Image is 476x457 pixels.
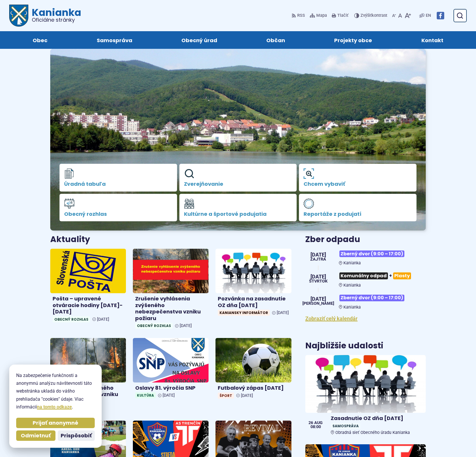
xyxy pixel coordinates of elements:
[302,302,334,306] span: [PERSON_NAME]
[331,415,423,422] h4: Zasadnutie OZ dňa [DATE]
[343,261,361,265] span: Kanianka
[360,13,372,18] span: Zvýšiť
[310,257,326,261] span: Zajtra
[314,421,323,425] span: aug
[277,310,289,315] span: [DATE]
[135,392,156,398] span: Kultúra
[291,10,306,22] a: RSS
[133,249,209,331] a: Zrušenie vyhlásenia zvýšeného nebezpečenstva vzniku požiaru Obecný rozhlas [DATE]
[305,235,426,244] h3: Zber odpadu
[50,249,126,324] a: Pošta – upravené otváracie hodiny [DATE]-[DATE] Obecný rozhlas [DATE]
[360,13,387,18] span: kontrast
[337,13,348,18] span: Tlačiť
[299,194,416,222] a: Reportáže z podujatí
[305,248,426,265] a: Zberný dvor (9:00 – 17:00) Kanianka [DATE] Zajtra
[305,315,358,322] a: Zobraziť celý kalendár
[218,310,270,316] span: Kaniansky informátor
[21,432,51,439] span: Odmietnuť
[163,393,175,398] span: [DATE]
[343,283,361,288] span: Kanianka
[397,10,403,22] button: Nastaviť pôvodnú veľkosť písma
[14,31,66,49] a: Obec
[308,10,328,22] a: Mapa
[339,272,388,279] span: Komunálny odpad
[334,31,372,49] span: Projekty obce
[135,296,206,322] h4: Zrušenie vyhlásenia zvýšeného nebezpečenstva vzniku požiaru
[426,12,431,19] span: EN
[425,12,432,19] a: EN
[9,5,81,27] a: Logo Kanianka, prejsť na domovskú stránku.
[78,31,151,49] a: Samospráva
[218,385,289,391] h4: Futbalový zápas [DATE]
[305,292,426,310] a: Zberný dvor (9:00 – 17:00) Kanianka [DATE] [PERSON_NAME]
[403,10,412,22] button: Zväčšiť veľkosť písma
[64,181,172,187] span: Úradná tabuľa
[181,31,217,49] span: Obecný úrad
[37,404,72,410] a: na tomto odkaze
[53,316,90,322] span: Obecný rozhlas
[304,181,412,187] span: Chcem vybaviť
[163,31,236,49] a: Obecný úrad
[354,10,388,22] button: Zvýšiťkontrast
[305,355,426,437] a: Zasadnutie OZ dňa [DATE] SamosprávaObradná sieť Obecného úradu Kanianka 26 aug 08:00
[64,211,172,217] span: Obecný rozhlas
[310,252,326,257] span: [DATE]
[50,235,90,244] h3: Aktuality
[184,211,292,217] span: Kultúrne a športové podujatia
[393,272,411,279] span: Plasty
[179,194,297,222] a: Kultúrne a športové podujatia
[304,211,412,217] span: Reportáže z podujatí
[331,423,360,429] span: Samospráva
[308,425,323,429] span: 08:00
[133,338,209,401] a: Oslavy 81. výročia SNP Kultúra [DATE]
[305,270,426,287] a: Komunálny odpad+Plasty Kanianka [DATE] štvrtok
[297,12,305,19] span: RSS
[215,338,291,401] a: Futbalový zápas [DATE] Šport [DATE]
[218,393,234,399] span: Šport
[97,317,109,322] span: [DATE]
[343,305,361,310] span: Kanianka
[391,10,397,22] button: Zmenšiť veľkosť písma
[16,371,95,411] p: Na zabezpečenie funkčnosti a anonymnú analýzu návštevnosti táto webstránka ukladá do vášho prehli...
[53,296,124,315] h4: Pošta – upravené otváracie hodiny [DATE]-[DATE]
[97,31,132,49] span: Samospráva
[302,296,334,302] span: [DATE]
[309,274,328,279] span: [DATE]
[309,279,328,283] span: štvrtok
[32,17,81,23] span: Oficiálne stránky
[241,393,253,398] span: [DATE]
[437,12,444,19] img: Prejsť na Facebook stránku
[339,250,404,257] span: Zberný dvor (9:00 – 17:00)
[308,421,313,425] span: 26
[315,31,391,49] a: Projekty obce
[248,31,304,49] a: Občan
[50,338,126,414] a: Vyhlásenie zvýšeného nebezpečenstva vzniku požiaru Oznamy [DATE]
[421,31,443,49] span: Kontakt
[33,420,78,426] span: Prijať anonymné
[339,295,404,301] span: Zberný dvor (9:00 – 17:00)
[16,430,55,441] button: Odmietnuť
[299,164,416,192] a: Chcem vybaviť
[339,270,426,281] h3: +
[335,430,410,435] span: Obradná sieť Obecného úradu Kanianka
[305,341,383,350] h3: Najbližšie udalosti
[184,181,292,187] span: Zverejňovanie
[403,31,462,49] a: Kontakt
[33,31,47,49] span: Obec
[330,10,349,22] button: Tlačiť
[61,432,92,439] span: Prispôsobiť
[16,418,95,428] button: Prijať anonymné
[266,31,285,49] span: Občan
[215,249,291,318] a: Pozvánka na zasadnutie OZ dňa [DATE] Kaniansky informátor [DATE]
[59,194,177,222] a: Obecný rozhlas
[180,323,192,328] span: [DATE]
[316,12,327,19] span: Mapa
[59,164,177,192] a: Úradná tabuľa
[179,164,297,192] a: Zverejňovanie
[28,8,81,23] h1: Kanianka
[135,385,206,391] h4: Oslavy 81. výročia SNP
[58,430,95,441] button: Prispôsobiť
[218,296,289,309] h4: Pozvánka na zasadnutie OZ dňa [DATE]
[9,5,28,27] img: Prejsť na domovskú stránku
[135,323,173,329] span: Obecný rozhlas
